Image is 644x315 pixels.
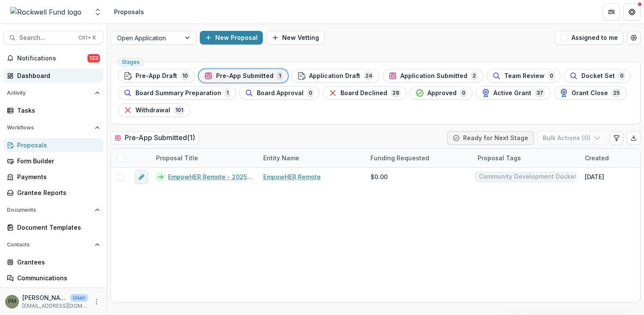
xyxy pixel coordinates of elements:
button: Open Workflows [3,121,103,135]
div: Funding Requested [365,149,472,167]
span: 101 [174,105,185,115]
button: More [91,297,102,307]
div: Entity Name [258,149,365,167]
a: Form Builder [3,154,103,168]
p: [PERSON_NAME][GEOGRAPHIC_DATA] [22,293,67,302]
button: Open Contacts [3,238,103,252]
a: Tasks [3,103,103,117]
a: Grantees [3,255,103,269]
a: Dashboard [3,69,103,83]
span: Grant Close [572,90,608,97]
span: 2 [471,71,478,81]
div: Proposal Title [151,149,258,167]
button: Export table data [627,131,641,145]
span: Activity [7,90,91,96]
a: Proposals [3,138,103,152]
span: Pre-App Draft [135,72,177,80]
div: Payments [17,172,96,181]
span: $0.00 [370,172,388,181]
button: Approved0 [410,86,472,100]
span: Team Review [504,72,545,80]
span: 0 [460,88,467,98]
span: 1 [277,71,283,81]
button: Pre-App Submitted1 [199,69,288,83]
button: Ready for Next Stage [447,131,534,145]
div: Proposal Title [151,153,203,162]
span: Pre-App Submitted [216,72,274,80]
div: Patrick Moreno-Covington [8,299,16,304]
span: Active Grant [494,90,531,97]
div: Proposal Tags [472,149,580,167]
a: Grantee Reports [3,186,103,200]
span: 28 [391,88,401,98]
button: Application Draft24 [292,69,379,83]
div: Entity Name [258,153,304,162]
span: 37 [535,88,545,98]
button: Open Documents [3,203,103,217]
button: Partners [603,3,620,21]
div: Proposal Tags [472,153,526,162]
span: Workflows [7,125,91,131]
button: edit [135,170,148,184]
div: Dashboard [17,71,96,80]
a: Payments [3,170,103,184]
button: Board Declined28 [323,86,406,100]
button: Search... [3,31,103,45]
span: 10 [181,71,190,81]
button: Grant Close25 [554,86,627,100]
span: Stages [122,59,140,65]
div: Document Templates [17,223,96,232]
button: Team Review0 [487,69,560,83]
span: Withdrawal [135,107,170,114]
div: Form Builder [17,156,96,165]
div: Grantees [17,258,96,267]
span: 24 [364,71,374,81]
span: 0 [548,71,555,81]
button: Application Submitted2 [383,69,483,83]
button: Docket Set0 [564,69,631,83]
button: Open Activity [3,86,103,100]
div: Communications [17,273,96,282]
button: Withdrawal101 [118,103,190,117]
button: Board Summary Preparation1 [118,86,236,100]
span: Board Declined [340,90,387,97]
span: 0 [618,71,625,81]
div: Funding Requested [365,153,434,162]
span: Notifications [17,55,87,62]
div: Created [580,153,614,162]
span: Documents [7,207,91,213]
button: Get Help [623,3,641,21]
div: Grantee Reports [17,188,96,197]
a: Communications [3,271,103,285]
button: Open table manager [627,31,641,45]
span: Application Draft [309,72,360,80]
button: Board Approval0 [239,86,319,100]
button: Assigned to me [555,31,623,45]
span: 1 [225,88,230,98]
button: Edit table settings [610,131,623,145]
button: Active Grant37 [476,86,551,100]
span: Docket Set [581,72,615,80]
nav: breadcrumb [111,6,147,18]
button: Notifications133 [3,51,103,65]
span: Contacts [7,242,91,248]
button: Bulk Actions (0) [537,131,606,145]
button: New Proposal [200,31,263,45]
span: 25 [611,88,621,98]
p: User [70,294,88,302]
span: 0 [307,88,314,98]
a: EmpowHER Remote - 2025 - Application Request Form - Education [168,172,253,181]
div: [DATE] [585,172,604,181]
button: New Vetting [266,31,325,45]
span: Board Summary Preparation [135,90,221,97]
div: Tasks [17,106,96,115]
span: Application Submitted [400,72,467,80]
button: Open entity switcher [92,3,104,21]
span: Search... [19,34,73,42]
img: Rockwell Fund logo [10,7,81,17]
h2: Pre-App Submitted ( 1 ) [111,132,199,144]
